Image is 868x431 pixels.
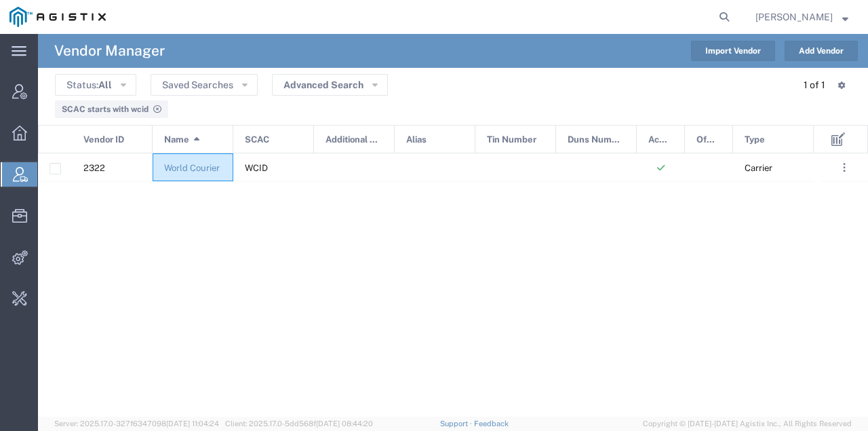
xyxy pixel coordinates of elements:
span: WCID [245,163,268,173]
button: Import Vendor [691,41,775,61]
span: Type [745,126,765,154]
span: All [98,79,112,90]
button: Status:All [55,74,136,96]
button: ... [835,158,854,177]
span: Offline [696,126,718,154]
button: [PERSON_NAME] [755,9,849,25]
span: Alias [406,126,427,154]
span: Anton Levashkevych [755,10,833,24]
img: logo [9,7,106,27]
span: Additional SCACs [325,126,380,154]
span: Tin Number [487,126,536,154]
span: Carrier [745,163,772,173]
span: [DATE] 11:04:24 [166,419,219,428]
h4: Vendor Manager [54,34,165,68]
a: Feedback [474,419,509,428]
a: Support [440,419,474,428]
span: [DATE] 08:44:20 [316,419,373,428]
span: Duns Number [568,126,622,154]
span: Active [648,126,670,154]
span: Vendor ID [83,126,124,154]
span: Copyright © [DATE]-[DATE] Agistix Inc., All Rights Reserved [643,418,852,430]
div: 1 of 1 [804,78,827,92]
a: World Courier [164,163,220,173]
button: Saved Searches [151,74,258,96]
span: SCAC starts with wcid [62,105,149,114]
button: Advanced Search [272,74,388,96]
span: . . . [843,160,846,176]
button: Add Vendor [785,41,858,61]
span: Client: 2025.17.0-5dd568f [225,419,373,428]
span: Server: 2025.17.0-327f6347098 [54,419,219,428]
span: SCAC [245,126,269,154]
span: 2322 [83,163,105,173]
span: Name [164,126,189,154]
